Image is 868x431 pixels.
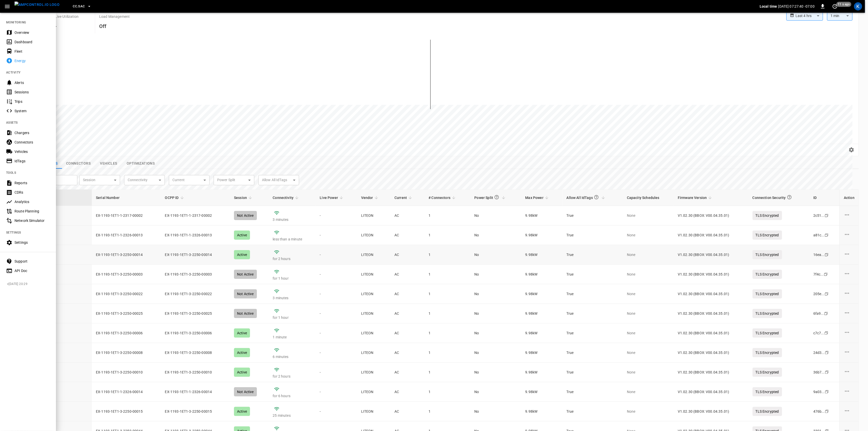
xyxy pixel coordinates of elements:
img: ampcontrol.io logo [14,2,60,8]
div: Connectors [14,140,50,145]
div: Sessions [14,90,50,95]
div: Alerts [14,80,50,85]
div: profile-icon [854,2,862,10]
span: 11 s ago [836,2,851,7]
div: Settings [14,240,50,245]
div: Vehicles [14,149,50,154]
div: Analytics [14,199,50,204]
span: CC.SAC [73,4,85,9]
div: Support [14,259,50,264]
div: Reports [14,180,50,185]
div: CDRs [14,190,50,195]
div: Dashboard [14,39,50,45]
div: Route Planning [14,209,50,214]
p: Local time [760,4,777,9]
div: Chargers [14,130,50,135]
div: Fleet [14,49,50,54]
p: [DATE] 07:27:40 -07:00 [778,4,815,9]
div: Overview [14,30,50,35]
div: Energy [14,58,50,63]
span: v [DATE] 20:29 [7,282,52,287]
div: Trips [14,99,50,104]
div: IdTags [14,159,50,164]
button: set refresh interval [831,2,839,10]
div: API Doc [14,268,50,273]
div: System [14,108,50,113]
div: Network Simulator [14,218,50,223]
